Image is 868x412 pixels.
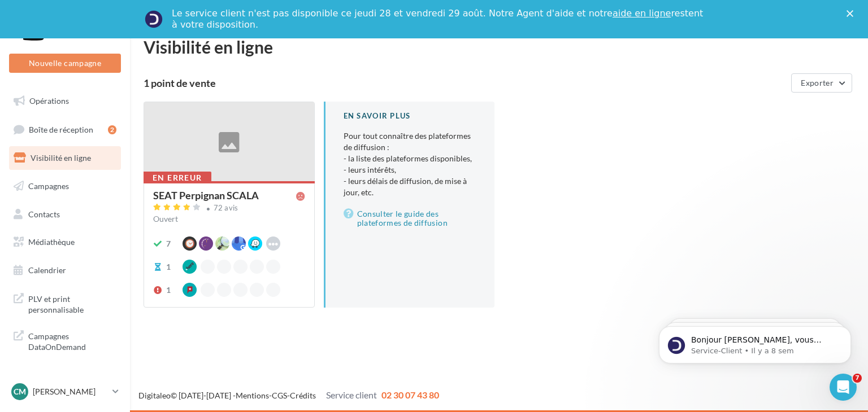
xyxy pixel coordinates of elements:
div: 1 [166,261,171,273]
a: Contacts [7,203,123,226]
div: 7 [166,238,171,249]
a: Médiathèque [7,230,123,254]
li: - leurs intérêts, [344,164,477,176]
iframe: Intercom notifications message [642,303,868,382]
span: Exporter [801,78,834,87]
span: Boîte de réception [29,124,93,134]
div: Fermer [847,10,858,17]
li: - leurs délais de diffusion, de mise à jour, etc. [344,176,477,198]
a: Crédits [290,391,316,400]
span: Calendrier [28,265,66,275]
a: Boîte de réception2 [7,117,123,142]
span: Médiathèque [28,237,75,247]
a: Visibilité en ligne [7,146,123,170]
div: SEAT Perpignan SCALA [153,190,259,200]
span: Contacts [28,209,60,218]
li: - la liste des plateformes disponibles, [344,153,477,164]
a: CGS [272,391,287,400]
p: [PERSON_NAME] [33,386,108,397]
div: 2 [108,125,116,134]
span: Service client [326,389,377,400]
div: 72 avis [214,204,238,212]
div: En savoir plus [344,111,477,121]
span: © [DATE]-[DATE] - - - [138,391,439,400]
a: Mentions [236,391,269,400]
div: Le service client n'est pas disponible ce jeudi 28 et vendredi 29 août. Notre Agent d'aide et not... [172,8,705,30]
a: PLV et print personnalisable [7,287,123,320]
img: Profile image for Service-Client [145,10,163,28]
a: Campagnes DataOnDemand [7,324,123,357]
div: En erreur [144,172,211,184]
button: Exporter [791,73,852,93]
a: 72 avis [153,202,305,216]
button: Nouvelle campagne [9,54,121,73]
a: Opérations [7,89,123,113]
span: Campagnes DataOnDemand [28,328,116,353]
span: Ouvert [153,214,178,223]
a: Consulter le guide des plateformes de diffusion [344,207,477,230]
span: 7 [853,374,862,383]
a: Calendrier [7,258,123,282]
a: Campagnes [7,174,123,198]
p: Pour tout connaître des plateformes de diffusion : [344,130,477,198]
span: PLV et print personnalisable [28,291,116,315]
span: Opérations [29,96,69,106]
a: Cm [PERSON_NAME] [9,381,121,402]
span: 02 30 07 43 80 [381,389,439,400]
span: Visibilité en ligne [31,153,91,163]
a: aide en ligne [613,8,671,19]
iframe: Intercom live chat [830,374,857,401]
a: Digitaleo [138,391,171,400]
span: Campagnes [28,181,69,191]
div: Visibilité en ligne [144,38,854,55]
div: 1 [166,284,171,296]
span: Cm [14,386,26,397]
div: 1 point de vente [144,78,787,88]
